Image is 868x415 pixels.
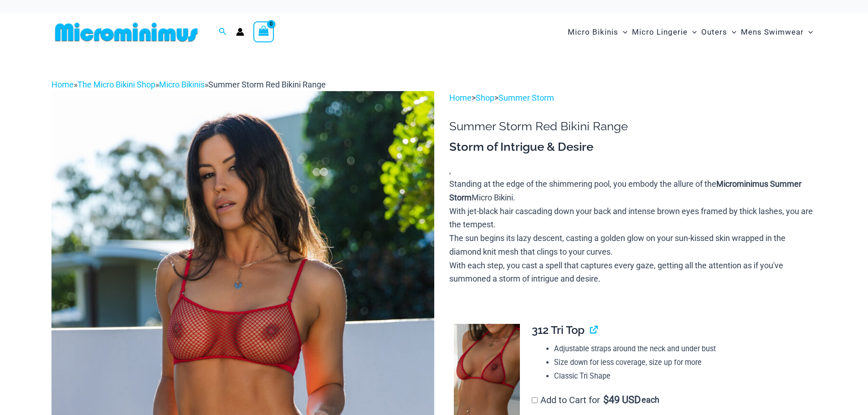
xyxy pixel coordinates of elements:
[51,80,74,89] a: Home
[449,119,817,133] h1: Summer Storm Red Bikini Range
[449,93,472,102] a: Home
[727,20,736,44] span: Menu Toggle
[603,394,609,405] span: $
[618,20,627,44] span: Menu Toggle
[77,80,155,89] a: The Micro Bikini Shop
[701,20,727,44] span: Outers
[449,91,817,105] p: > >
[532,323,585,337] span: 312 Tri Top
[498,93,554,102] a: Summer Storm
[568,20,618,44] span: Micro Bikinis
[688,20,697,44] span: Menu Toggle
[642,395,659,405] span: each
[632,20,688,44] span: Micro Lingerie
[554,342,809,356] li: Adjustable straps around the neck and under bust
[159,80,205,89] a: Micro Bikinis
[51,22,201,42] img: MM SHOP LOGO FLAT
[449,139,817,155] h3: Storm of Intrigue & Desire
[564,17,817,47] nav: Site Navigation
[208,80,326,89] span: Summer Storm Red Bikini Range
[739,18,815,46] a: Mens SwimwearMenu ToggleMenu Toggle
[476,93,494,102] a: Shop
[554,369,809,383] li: Classic Tri Shape
[554,356,809,369] li: Size down for less coverage, size up for more
[699,18,739,46] a: OutersMenu ToggleMenu Toggle
[51,80,326,89] span: » » »
[603,395,641,405] span: 49 USD
[804,20,813,44] span: Menu Toggle
[565,18,630,46] a: Micro BikinisMenu ToggleMenu Toggle
[741,20,804,44] span: Mens Swimwear
[236,28,244,36] a: Account icon link
[532,397,538,403] input: Add to Cart for$49 USD each
[630,18,699,46] a: Micro LingerieMenu ToggleMenu Toggle
[449,139,817,286] div: ,
[253,21,274,42] a: View Shopping Cart, empty
[532,395,659,405] label: Add to Cart for
[449,177,817,286] p: Standing at the edge of the shimmering pool, you embody the allure of the Micro Bikini. With jet-...
[219,26,227,38] a: Search icon link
